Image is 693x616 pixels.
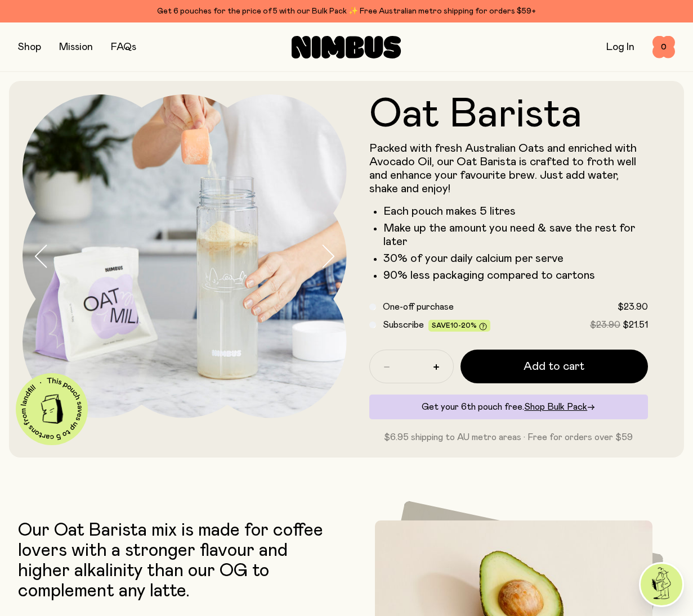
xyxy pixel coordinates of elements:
button: Add to cart [460,350,649,383]
h1: Oat Barista [369,94,649,135]
span: Shop Bulk Pack [524,402,587,411]
button: 0 [652,36,675,58]
span: Subscribe [383,320,424,329]
li: 30% of your daily calcium per serve [383,252,649,265]
span: $21.51 [623,320,648,329]
a: Log In [606,42,634,52]
div: Get 6 pouches for the price of 5 with our Bulk Pack ✨ Free Australian metro shipping for orders $59+ [18,4,675,18]
a: Shop Bulk Pack→ [524,402,595,411]
span: One-off purchase [383,302,454,311]
a: Mission [59,42,93,52]
div: Get your 6th pouch free. [369,395,649,419]
p: Packed with fresh Australian Oats and enriched with Avocado Oil, our Oat Barista is crafted to fr... [369,142,649,196]
p: $6.95 shipping to AU metro areas · Free for orders over $59 [369,431,649,444]
span: Save [432,322,487,330]
li: Make up the amount you need & save the rest for later [383,221,649,248]
li: Each pouch makes 5 litres [383,205,649,218]
img: agent [641,564,682,605]
p: Our Oat Barista mix is made for coffee lovers with a stronger flavour and higher alkalinity than ... [18,520,341,601]
span: 10-20% [450,322,477,329]
a: FAQs [111,42,136,52]
span: Add to cart [524,359,584,374]
li: 90% less packaging compared to cartons [383,269,649,282]
span: $23.90 [590,320,620,329]
span: $23.90 [618,302,648,311]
